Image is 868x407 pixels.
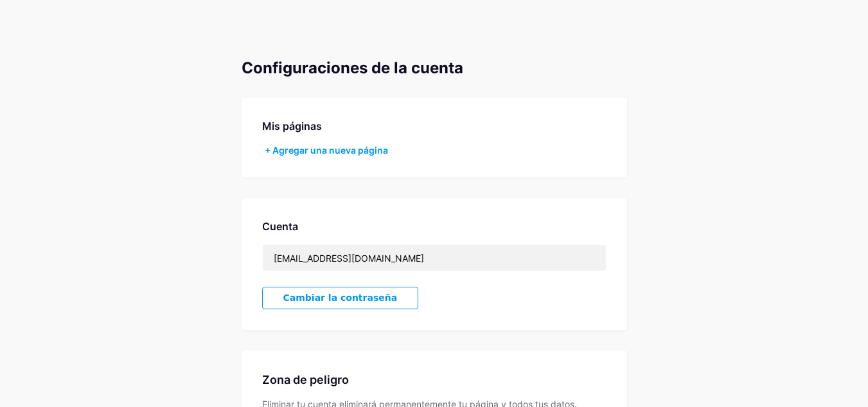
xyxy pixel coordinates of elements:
[265,145,388,156] font: + Agregar una nueva página
[262,220,298,233] font: Cuenta
[242,59,463,77] font: Configuraciones de la cuenta
[262,120,322,132] font: Mis páginas
[263,245,606,271] input: Correo electrónico
[262,373,349,386] font: Zona de peligro
[283,293,398,303] font: Cambiar la contraseña
[262,287,419,309] button: Cambiar la contraseña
